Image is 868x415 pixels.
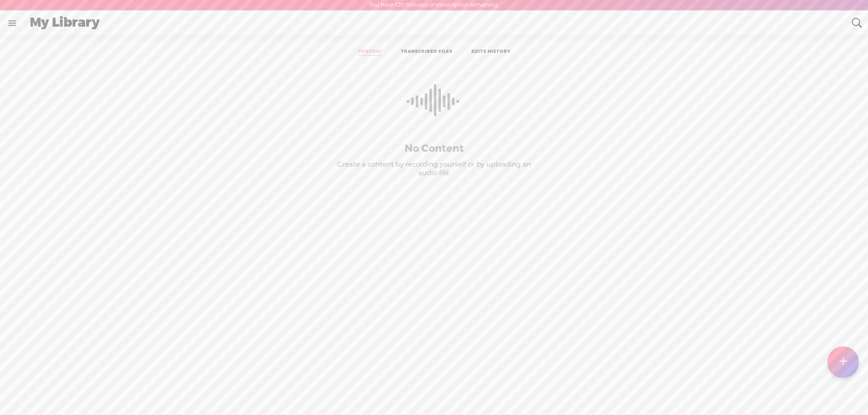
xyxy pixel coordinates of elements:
a: CONTENT [358,49,382,56]
a: EDITS HISTORY [472,49,510,56]
div: My Library [24,11,845,35]
div: Create a content by recording yourself or by uploading an audio file. [335,160,533,178]
label: You have 120 minutes of transcription remaining. [369,2,499,9]
p: No Content [330,142,538,155]
a: TRANSCRIBED FILES [401,49,453,56]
